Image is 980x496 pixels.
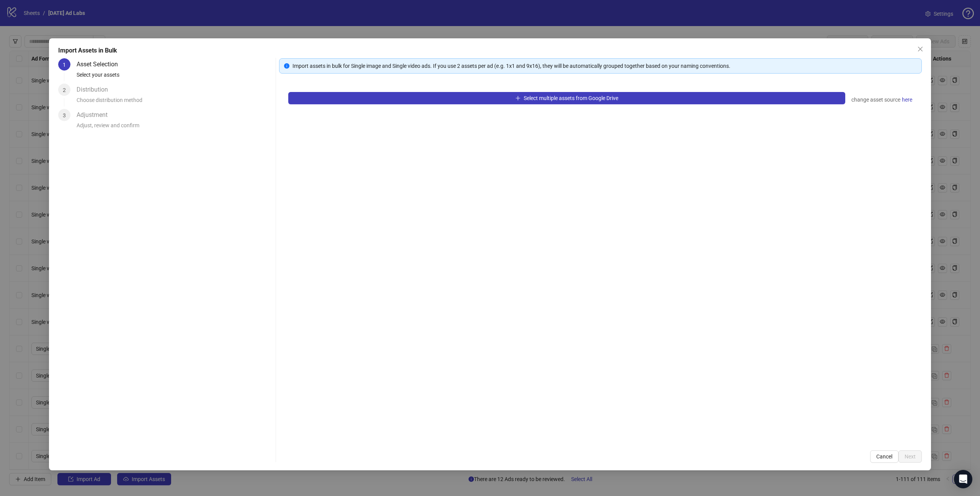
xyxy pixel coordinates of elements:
div: change asset source [851,95,913,104]
div: Select your assets [77,71,273,84]
span: here [902,95,912,104]
div: Import Assets in Bulk [58,46,922,55]
button: Next [898,450,922,463]
div: Distribution [77,84,114,96]
span: info-circle [284,63,289,69]
span: Select multiple assets from Google Drive [524,95,618,101]
span: close [917,46,923,52]
div: Open Intercom Messenger [954,470,972,488]
span: 2 [63,87,66,93]
span: 3 [63,112,66,118]
div: Adjust, review and confirm [77,121,273,134]
div: Adjustment [77,109,114,121]
div: Choose distribution method [77,96,273,109]
div: Asset Selection [77,58,124,71]
span: 1 [63,62,66,68]
button: Cancel [870,450,898,463]
button: Select multiple assets from Google Drive [288,92,845,104]
span: plus [515,95,521,101]
a: here [902,95,913,104]
div: Import assets in bulk for Single image and Single video ads. If you use 2 assets per ad (e.g. 1x1... [292,62,917,70]
span: Cancel [876,453,892,460]
button: Close [914,43,926,55]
